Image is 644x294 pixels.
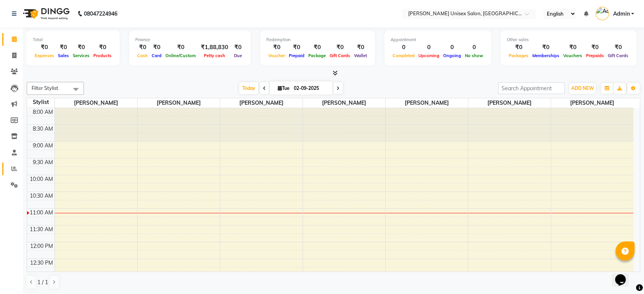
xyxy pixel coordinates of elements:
div: ₹0 [266,43,287,52]
span: Upcoming [417,53,441,58]
b: 08047224946 [84,3,117,24]
span: [PERSON_NAME] [138,98,220,108]
div: 10:00 AM [28,175,54,183]
span: Packages [507,53,530,58]
div: ₹0 [163,43,198,52]
div: ₹0 [287,43,306,52]
span: 1 / 1 [37,278,48,286]
span: [PERSON_NAME] [551,98,634,108]
img: Admin [596,7,609,20]
span: Completed [391,53,417,58]
span: Today [239,82,258,94]
span: Prepaid [287,53,306,58]
span: Services [71,53,91,58]
span: ADD NEW [571,85,594,91]
div: ₹0 [530,43,561,52]
div: ₹0 [231,43,245,52]
div: 8:00 AM [31,108,54,116]
div: ₹0 [352,43,369,52]
span: Due [232,53,244,58]
span: [PERSON_NAME] [55,98,137,108]
span: Filter Stylist [32,85,58,91]
div: Stylist [27,98,54,106]
div: 9:00 AM [31,142,54,150]
div: 0 [463,43,485,52]
span: Expenses [33,53,56,58]
img: logo [19,3,72,24]
div: 0 [391,43,417,52]
iframe: chat widget [612,264,636,286]
button: ADD NEW [569,83,596,94]
span: Wallet [352,53,369,58]
span: Gift Cards [606,53,630,58]
div: ₹0 [33,43,56,52]
div: Appointment [391,37,485,43]
input: 2025-09-02 [292,83,330,94]
div: 0 [417,43,441,52]
span: Cash [135,53,150,58]
span: Package [306,53,328,58]
span: Tue [276,85,292,91]
span: Card [150,53,163,58]
span: Memberships [530,53,561,58]
span: Gift Cards [328,53,352,58]
div: ₹1,88,830 [198,43,231,52]
div: 8:30 AM [31,125,54,133]
div: Other sales [507,37,630,43]
span: Admin [613,10,630,18]
span: [PERSON_NAME] [386,98,468,108]
div: Redemption [266,37,369,43]
span: Vouchers [561,53,584,58]
span: Ongoing [441,53,463,58]
div: 0 [441,43,463,52]
span: Sales [56,53,71,58]
div: 12:30 PM [29,259,54,267]
span: [PERSON_NAME] [220,98,303,108]
div: Finance [135,37,245,43]
div: ₹0 [135,43,150,52]
span: [PERSON_NAME] [303,98,385,108]
span: Petty cash [202,53,227,58]
div: Total [33,37,114,43]
div: ₹0 [91,43,114,52]
span: [PERSON_NAME] [468,98,551,108]
span: Products [91,53,114,58]
div: 10:30 AM [28,192,54,200]
div: ₹0 [507,43,530,52]
span: Voucher [266,53,287,58]
div: ₹0 [584,43,606,52]
div: ₹0 [71,43,91,52]
input: Search Appointment [498,82,565,94]
div: ₹0 [328,43,352,52]
div: ₹0 [56,43,71,52]
div: ₹0 [606,43,630,52]
div: ₹0 [306,43,328,52]
div: 11:00 AM [28,209,54,217]
div: 12:00 PM [29,242,54,250]
span: No show [463,53,485,58]
div: 9:30 AM [31,158,54,166]
span: Prepaids [584,53,606,58]
div: 11:30 AM [28,225,54,233]
span: Online/Custom [163,53,198,58]
div: ₹0 [150,43,163,52]
div: ₹0 [561,43,584,52]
